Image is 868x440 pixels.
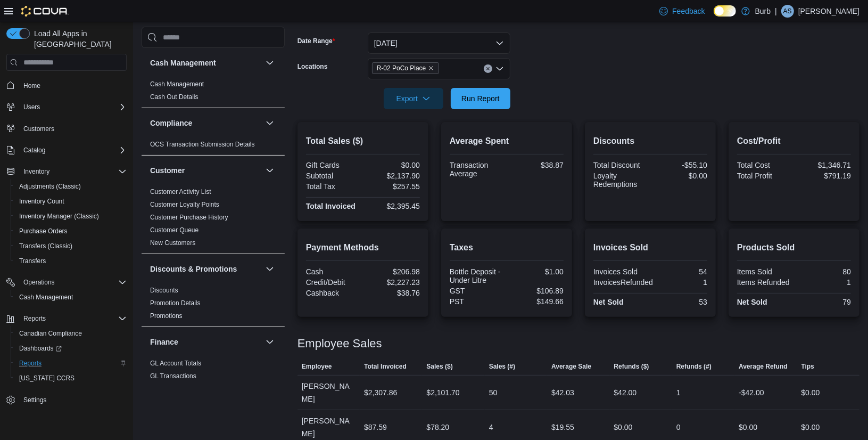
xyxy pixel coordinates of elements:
div: Compliance [142,138,285,155]
a: Discounts [150,287,178,294]
a: OCS Transaction Submission Details [150,141,255,148]
div: $38.87 [509,161,564,169]
button: [DATE] [368,32,510,54]
div: Total Tax [306,182,361,191]
div: Loyalty Redemptions [593,172,648,189]
div: -$42.00 [739,386,764,399]
div: Bottle Deposit - Under Litre [450,267,505,284]
h3: Cash Management [150,58,216,68]
div: $2,227.23 [365,278,420,287]
div: $38.76 [365,289,420,297]
a: Customer Activity List [150,188,211,195]
div: Total Cost [737,161,792,169]
span: Promotion Details [150,299,201,307]
button: Users [2,100,131,115]
a: Cash Management [15,291,77,304]
div: $2,137.90 [365,172,420,180]
h2: Discounts [593,135,707,148]
span: Export [390,88,437,109]
button: Settings [2,392,131,408]
div: Cash Management [142,78,285,108]
button: Customer [150,165,261,176]
button: Operations [19,276,59,289]
span: Settings [19,393,127,406]
button: Catalog [19,144,49,157]
a: Promotions [150,312,183,320]
span: Transfers (Classic) [19,242,72,250]
button: Transfers [11,254,131,268]
div: 54 [652,267,707,276]
a: Cash Out Details [150,93,199,101]
div: 0 [676,421,681,434]
a: GL Account Totals [150,360,201,367]
span: Inventory Manager (Classic) [19,212,99,221]
h3: Employee Sales [297,337,382,350]
span: Cash Management [150,80,204,88]
button: Cash Management [150,58,261,68]
div: Items Sold [737,267,792,276]
span: Tips [801,362,814,371]
a: Customer Queue [150,226,199,234]
span: Transfers (Classic) [15,240,127,252]
span: Load All Apps in [GEOGRAPHIC_DATA] [30,28,127,50]
span: Purchase Orders [15,225,127,238]
div: $106.89 [509,287,564,295]
span: Home [23,82,40,90]
span: Average Refund [739,362,788,371]
span: Inventory Count [19,197,64,206]
div: $42.03 [551,386,574,399]
button: Run Report [451,88,510,109]
span: Promotions [150,312,183,320]
span: Adjustments (Classic) [15,180,127,193]
button: Export [384,88,443,109]
div: Credit/Debit [306,278,361,287]
div: 53 [652,298,707,306]
button: Finance [150,337,261,347]
span: Dashboards [15,342,127,355]
div: $2,307.86 [364,386,397,399]
h3: Discounts & Promotions [150,264,237,274]
a: Home [19,79,45,92]
span: Sales ($) [426,362,452,371]
span: Reports [15,357,127,370]
div: $2,395.45 [365,202,420,210]
div: $206.98 [365,267,420,276]
span: Settings [23,396,46,404]
a: Reports [15,357,46,370]
span: Reports [19,359,42,368]
span: Canadian Compliance [19,329,82,338]
a: Cash Management [150,80,204,88]
button: Operations [2,275,131,290]
label: Date Range [297,37,335,45]
span: Washington CCRS [15,372,127,385]
span: Total Invoiced [364,362,407,371]
span: Run Report [461,93,500,104]
button: Discounts & Promotions [263,263,276,275]
span: Catalog [23,146,45,154]
span: R-02 PoCo Place [377,63,426,74]
span: Operations [23,278,55,287]
h2: Total Sales ($) [306,135,420,148]
button: Cash Management [11,290,131,305]
span: Refunds ($) [614,362,649,371]
div: Cashback [306,289,361,297]
a: Transfers (Classic) [15,240,77,252]
button: Customer [263,164,276,177]
label: Locations [297,62,328,71]
button: Reports [19,312,50,325]
span: Customer Activity List [150,188,211,196]
span: Home [19,78,127,92]
span: OCS Transaction Submission Details [150,140,255,149]
h2: Cost/Profit [737,135,851,148]
button: Customers [2,121,131,136]
a: Transfers [15,255,50,267]
div: Total Profit [737,172,792,180]
div: $791.19 [796,172,851,180]
div: Gift Cards [306,161,361,169]
div: 1 [657,278,707,287]
span: Employee [302,362,332,371]
h3: Compliance [150,118,192,128]
a: Dashboards [11,341,131,356]
span: Customer Purchase History [150,213,228,222]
